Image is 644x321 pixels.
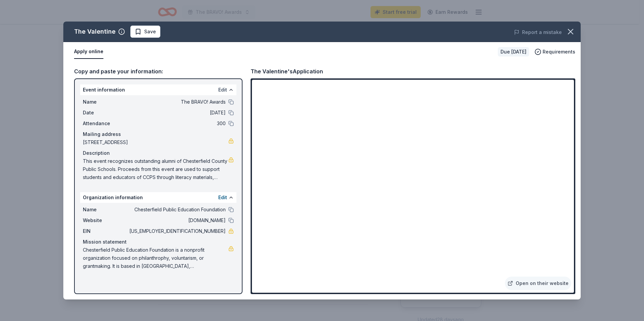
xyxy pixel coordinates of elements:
span: Name [83,206,128,214]
span: Website [83,216,128,224]
span: EIN [83,227,128,235]
button: Report a mistake [514,28,562,36]
span: 300 [128,119,226,128]
div: Mailing address [83,130,234,138]
span: [STREET_ADDRESS] [83,138,228,146]
a: Open on their website [505,277,571,290]
button: Edit [218,86,227,94]
div: Mission statement [83,238,234,246]
div: Description [83,149,234,157]
span: Chesterfield Public Education Foundation is a nonprofit organization focused on philanthrophy, vo... [83,246,228,270]
span: Chesterfield Public Education Foundation [128,206,226,214]
button: Save [130,26,160,38]
button: Edit [218,193,227,202]
span: Name [83,98,128,106]
div: The Valentine [74,26,116,37]
div: Organization information [80,192,236,203]
span: The BRAVO! Awards [128,98,226,106]
span: Save [144,28,156,36]
span: This event recognizes outstanding alumni of Chesterfield County Public Schools. Proceeds from thi... [83,157,228,181]
span: [US_EMPLOYER_IDENTIFICATION_NUMBER] [128,227,226,235]
span: Date [83,109,128,117]
div: Event information [80,84,236,95]
span: [DOMAIN_NAME] [128,216,226,224]
button: Requirements [535,48,575,56]
span: Attendance [83,119,128,128]
div: The Valentine's Application [251,67,323,76]
button: Apply online [74,45,103,59]
span: Requirements [543,48,575,56]
span: [DATE] [128,109,226,117]
div: Due [DATE] [498,47,529,57]
div: Copy and paste your information: [74,67,243,76]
